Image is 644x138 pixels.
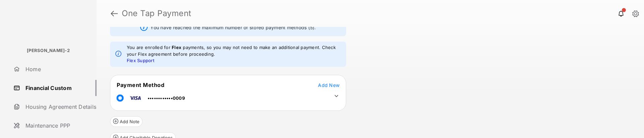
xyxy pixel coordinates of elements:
[110,18,346,36] div: You have reached the maximum number of stored payment methods (5).
[172,45,181,50] strong: Flex
[122,9,192,17] strong: One Tap Payment
[11,61,97,77] a: Home
[318,82,339,88] button: Add New
[318,82,339,88] span: Add New
[117,82,164,88] span: Payment Method
[127,58,154,63] a: Flex Support
[11,118,97,134] a: Maintenance PPP
[11,99,97,115] a: Housing Agreement Details
[27,47,70,54] p: [PERSON_NAME]-2
[110,116,143,127] button: Add Note
[11,80,97,96] a: Financial Custom
[148,95,185,101] span: ••••••••••••0009
[127,44,341,64] em: You are enrolled for payments, so you may not need to make an additional payment. Check your Flex...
